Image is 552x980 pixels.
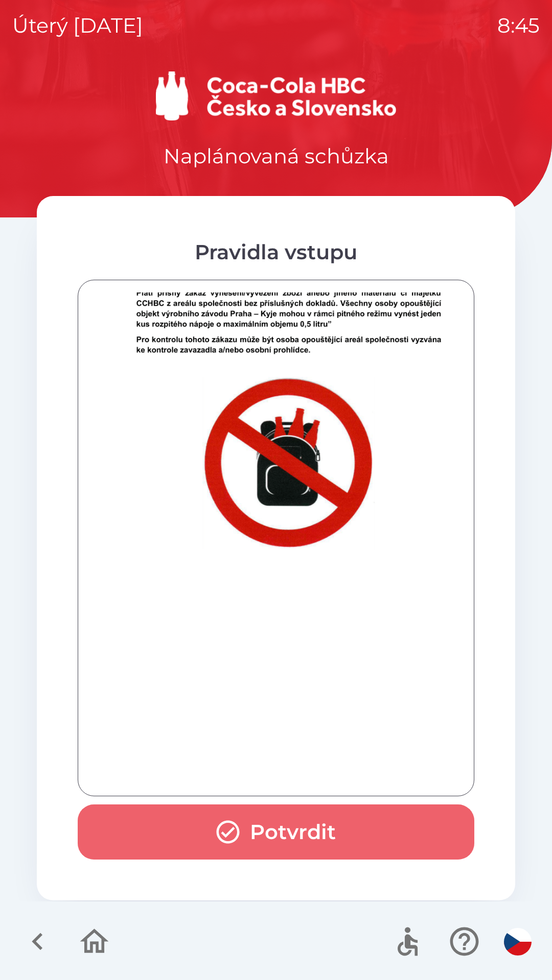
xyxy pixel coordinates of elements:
img: cs flag [504,928,532,955]
div: Pravidla vstupu [78,237,474,267]
img: 8ACAgQIECBAgAABAhkBgZC5whACBAgQIECAAAECf4EBZgLcOhrudfsAAAAASUVORK5CYII= [90,242,487,755]
p: úterý [DATE] [12,10,143,41]
img: Logo [37,71,515,120]
button: Potvrdit [78,804,474,860]
p: 8:45 [497,10,540,41]
p: Naplánovaná schůzka [164,141,389,171]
